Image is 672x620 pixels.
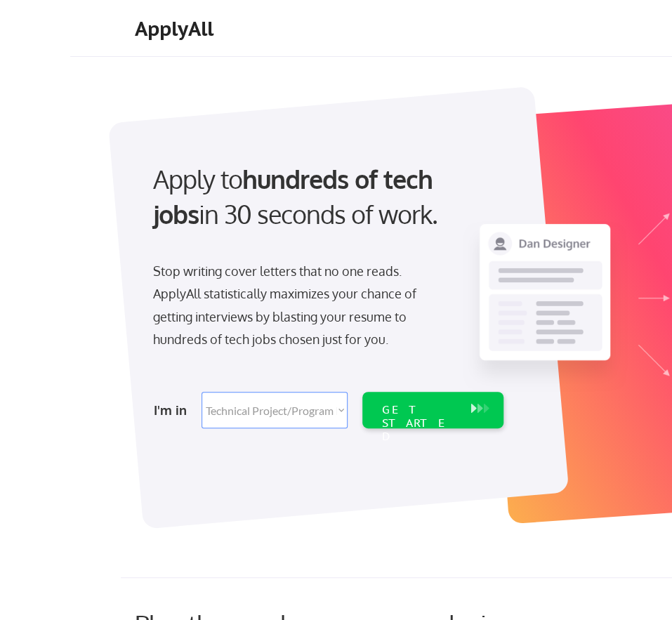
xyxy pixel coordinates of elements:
strong: hundreds of tech jobs [153,163,439,230]
div: GET STARTED [382,403,457,444]
div: I'm in [154,399,193,421]
div: Apply to in 30 seconds of work. [153,161,498,232]
div: Stop writing cover letters that no one reads. ApplyAll statistically maximizes your chance of get... [153,260,442,351]
div: ApplyAll [135,17,218,41]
